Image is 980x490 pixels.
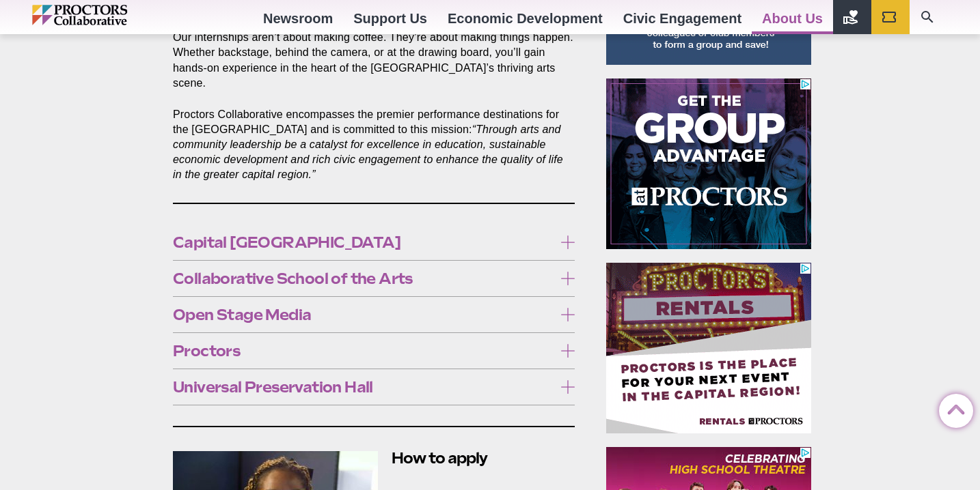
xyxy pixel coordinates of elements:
[173,235,554,250] span: Capital [GEOGRAPHIC_DATA]
[173,343,554,358] span: Proctors
[173,448,575,469] h2: How to apply
[606,263,811,433] iframe: Advertisement
[173,307,554,322] span: Open Stage Media
[173,271,554,286] span: Collaborative School of the Arts
[173,107,575,182] p: Proctors Collaborative encompasses the premier performance destinations for the [GEOGRAPHIC_DATA]...
[173,379,554,394] span: Universal Preservation Hall
[32,5,186,25] img: Proctors logo
[173,30,575,90] p: Our internships aren’t about making coffee. They’re about making things happen. Whether backstage...
[939,394,966,422] a: Back to Top
[606,78,811,249] iframe: Advertisement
